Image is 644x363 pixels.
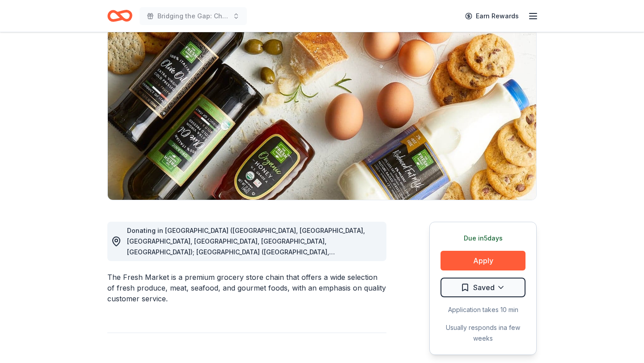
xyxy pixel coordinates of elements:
span: Saved [473,282,495,293]
div: Due in 5 days [441,233,525,244]
img: Image for The Fresh Market [108,29,536,200]
button: Saved [441,278,525,297]
a: Home [107,5,132,26]
a: Earn Rewards [460,8,524,24]
div: The Fresh Market is a premium grocery store chain that offers a wide selection of fresh produce, ... [107,272,386,304]
button: Apply [441,251,525,270]
div: Application takes 10 min [441,304,525,315]
div: Usually responds in a few weeks [441,322,525,344]
button: Bridging the Gap: Checking the Pulse Centering Youth Power, Healing Communities,Reimagining Reentry [140,7,247,25]
span: Bridging the Gap: Checking the Pulse Centering Youth Power, Healing Communities,Reimagining Reentry [157,11,229,21]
